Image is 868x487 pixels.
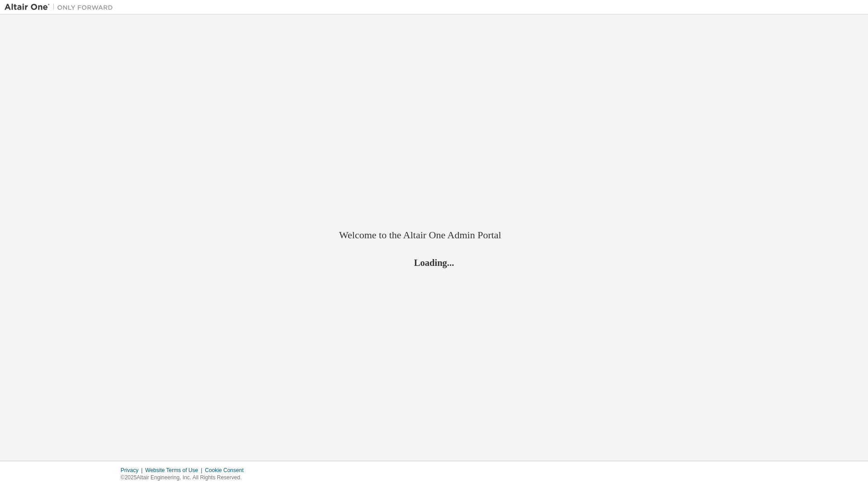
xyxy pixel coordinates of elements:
[121,474,249,482] p: © 2025 Altair Engineering, Inc. All Rights Reserved.
[339,229,529,241] h2: Welcome to the Altair One Admin Portal
[5,3,118,12] img: Altair One
[145,467,205,474] div: Website Terms of Use
[339,256,529,268] h2: Loading...
[121,467,145,474] div: Privacy
[205,467,249,474] div: Cookie Consent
